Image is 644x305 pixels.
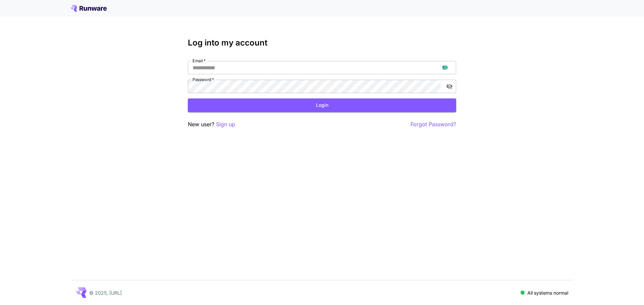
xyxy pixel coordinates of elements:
button: toggle password visibility [443,80,455,92]
label: Email [193,58,206,64]
p: New user? [188,120,235,129]
h3: Log into my account [188,38,456,48]
p: © 2025, [URL] [89,289,122,296]
button: Forgot Password? [411,120,456,129]
button: Login [188,98,456,112]
p: All systems normal [527,289,568,296]
label: Password [193,77,214,82]
button: Sign up [216,120,235,129]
